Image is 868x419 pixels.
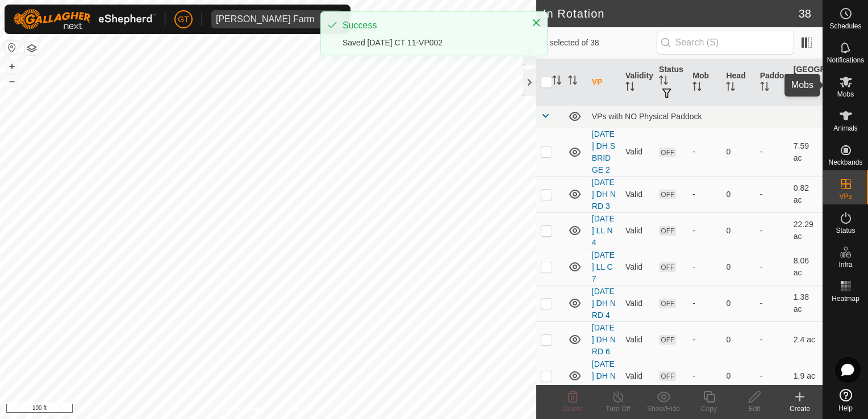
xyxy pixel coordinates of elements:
td: 2.4 ac [789,321,823,358]
span: Infra [838,261,852,268]
span: Thoren Farm [211,10,319,28]
td: Valid [621,321,654,358]
span: OFF [659,148,676,157]
td: 0.82 ac [789,176,823,212]
div: - [692,261,717,273]
span: OFF [659,371,676,381]
div: - [692,298,717,309]
a: [DATE] DH N RD 6 [592,323,616,356]
div: - [692,225,717,237]
span: Delete [563,405,583,413]
td: Valid [621,176,654,212]
div: Turn Off [595,404,641,414]
div: Show/Hide [641,404,686,414]
td: 0 [721,358,755,394]
td: Valid [621,249,654,285]
p-sorticon: Activate to sort [794,89,803,98]
td: - [756,249,789,285]
p-sorticon: Activate to sort [760,83,769,93]
span: Help [838,405,853,412]
th: Head [721,59,755,106]
p-sorticon: Activate to sort [659,77,668,86]
span: OFF [659,190,676,199]
a: [DATE] DH N RD 3 [592,178,616,211]
td: 7.59 ac [789,128,823,176]
th: Mob [688,59,721,106]
span: Neckbands [828,159,862,166]
input: Search (S) [657,31,794,55]
td: Valid [621,128,654,176]
span: OFF [659,262,676,272]
td: - [756,321,789,358]
th: Validity [621,59,654,106]
a: [DATE] LL N 4 [592,214,615,247]
div: - [692,146,717,158]
button: + [5,60,19,73]
button: Close [528,15,544,31]
div: VPs with NO Physical Paddock [592,112,818,121]
td: Valid [621,212,654,249]
td: 0 [721,249,755,285]
span: 38 [799,5,811,22]
td: - [756,128,789,176]
td: - [756,285,789,321]
div: Success [343,19,520,32]
a: Help [823,384,868,416]
div: Copy [686,404,732,414]
p-sorticon: Activate to sort [625,83,635,93]
td: Valid [621,285,654,321]
td: - [756,358,789,394]
button: Reset Map [5,41,19,55]
div: Edit [732,404,777,414]
td: Valid [621,358,654,394]
span: Notifications [827,57,864,64]
a: [DATE] DH N RD 4 [592,287,616,320]
a: [DATE] DH S BRIDGE 2 [592,129,615,174]
div: - [692,188,717,200]
button: Map Layers [25,41,39,55]
span: Heatmap [832,295,859,302]
td: 1.9 ac [789,358,823,394]
a: Contact Us [279,404,313,414]
a: Privacy Policy [223,404,266,414]
span: VPs [839,193,852,200]
span: Status [836,227,855,234]
th: [GEOGRAPHIC_DATA] Area [789,59,823,106]
span: OFF [659,226,676,236]
h2: In Rotation [543,7,799,20]
span: Mobs [837,91,854,98]
span: 0 selected of 38 [543,37,657,49]
span: OFF [659,299,676,308]
div: dropdown trigger [319,10,341,28]
div: - [692,334,717,346]
span: GT [178,14,189,26]
span: OFF [659,335,676,345]
p-sorticon: Activate to sort [568,77,577,86]
td: 0 [721,212,755,249]
td: 0 [721,285,755,321]
button: – [5,74,19,88]
span: Schedules [829,23,861,30]
td: 0 [721,128,755,176]
th: VP [587,59,621,106]
img: Gallagher Logo [14,9,156,30]
td: 22.29 ac [789,212,823,249]
td: 0 [721,321,755,358]
div: - [692,370,717,382]
span: Animals [833,125,858,132]
td: 0 [721,176,755,212]
td: - [756,212,789,249]
th: Paddock [756,59,789,106]
div: Create [777,404,823,414]
a: [DATE] DH N RD 5 [592,359,616,392]
th: Status [654,59,688,106]
a: [DATE] LL C 7 [592,250,615,283]
p-sorticon: Activate to sort [552,77,561,86]
div: Saved [DATE] CT 11-VP002 [343,37,520,49]
td: 8.06 ac [789,249,823,285]
td: 1.38 ac [789,285,823,321]
p-sorticon: Activate to sort [692,83,702,93]
td: - [756,176,789,212]
p-sorticon: Activate to sort [726,83,735,93]
div: [PERSON_NAME] Farm [216,15,314,24]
